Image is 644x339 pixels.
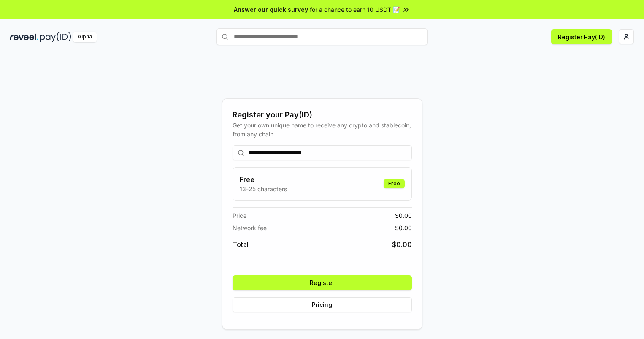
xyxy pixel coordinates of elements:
[10,32,38,42] img: reveel_dark
[551,29,612,44] button: Register Pay(ID)
[310,5,400,14] span: for a chance to earn 10 USDT 📝
[240,174,287,184] h3: Free
[395,223,412,232] span: $ 0.00
[233,239,249,250] span: Total
[233,297,412,312] button: Pricing
[40,32,71,42] img: pay_id
[73,32,97,42] div: Alpha
[395,211,412,220] span: $ 0.00
[392,239,412,250] span: $ 0.00
[234,5,308,14] span: Answer our quick survey
[233,121,412,138] div: Get your own unique name to receive any crypto and stablecoin, from any chain
[233,109,412,121] div: Register your Pay(ID)
[233,275,412,290] button: Register
[240,184,287,193] p: 13-25 characters
[233,211,246,220] span: Price
[384,179,405,188] div: Free
[233,223,267,232] span: Network fee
